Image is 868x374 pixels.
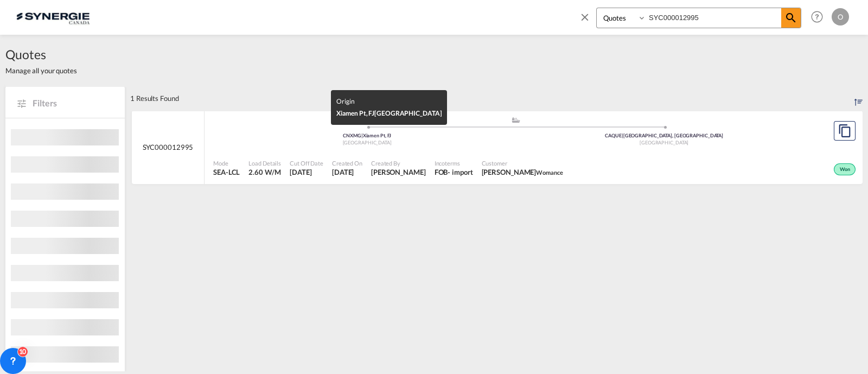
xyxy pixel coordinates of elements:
span: Karen Mercier [371,167,426,177]
span: CNXMG Xiamen Pt, FJ [343,132,391,138]
span: [GEOGRAPHIC_DATA] [343,140,392,145]
span: Womance [536,169,563,176]
span: Created By [371,159,426,167]
span: [GEOGRAPHIC_DATA] [374,109,442,117]
div: O [832,8,849,26]
span: Manage all your quotes [5,66,77,75]
span: Quotes [5,46,77,63]
span: Cut Off Date [290,159,323,167]
span: Mode [213,159,240,167]
md-icon: assets/icons/custom/ship-fill.svg [509,117,522,123]
span: | [622,132,623,138]
div: SYC000012995 assets/icons/custom/ship-fill.svgassets/icons/custom/roll-o-plane.svgOriginXiamen Pt... [132,111,863,185]
button: Copy Quote [834,121,856,141]
span: Customer [482,159,563,167]
span: CAQUE [GEOGRAPHIC_DATA], [GEOGRAPHIC_DATA] [605,132,723,138]
md-icon: icon-close [579,11,591,23]
span: Load Details [248,159,281,167]
span: | [361,132,363,138]
div: FOB import [435,167,473,177]
span: [GEOGRAPHIC_DATA] [640,140,688,145]
span: Won [840,166,853,174]
span: 4 Jul 2025 [332,167,362,177]
div: FOB [435,167,448,177]
input: Enter Quotation Number [646,8,781,27]
md-icon: icon-magnify [784,11,797,24]
div: Help [808,8,832,27]
span: SYC000012995 [143,142,194,152]
div: 1 Results Found [130,86,179,110]
span: Incoterms [435,159,473,167]
span: Angélyque Blais Womance [482,167,563,177]
span: Filters [33,97,114,109]
span: icon-close [579,8,596,34]
span: 2.60 W/M [248,168,280,176]
div: - import [448,167,473,177]
img: 1f56c880d42311ef80fc7dca854c8e59.png [16,5,90,29]
span: Help [808,8,826,26]
div: Won [834,163,856,175]
div: Xiamen Pt, FJ [336,107,442,119]
span: SEA-LCL [213,167,240,177]
span: 4 Jul 2025 [290,167,323,177]
div: Origin [336,96,442,107]
span: icon-magnify [781,8,801,28]
div: Sort by: Created On [854,86,863,110]
span: Created On [332,159,362,167]
md-icon: assets/icons/custom/copyQuote.svg [838,124,851,137]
